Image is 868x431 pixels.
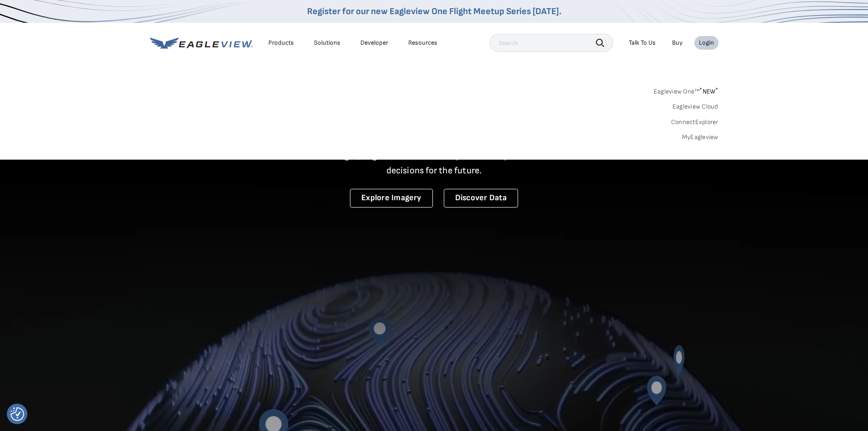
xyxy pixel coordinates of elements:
a: Eagleview Cloud [673,103,719,111]
div: Talk To Us [629,39,656,47]
div: Products [268,39,294,47]
a: Developer [360,39,388,47]
button: Consent Preferences [10,407,24,421]
a: Buy [672,39,683,47]
div: Resources [408,39,437,47]
div: Login [699,39,714,47]
a: Discover Data [444,189,518,208]
a: MyEagleview [682,133,719,141]
a: ConnectExplorer [671,118,719,126]
a: Eagleview One™*NEW* [654,85,719,95]
a: Register for our new Eagleview One Flight Meetup Series [DATE]. [307,6,561,17]
div: Solutions [314,39,340,47]
a: Explore Imagery [350,189,433,208]
span: NEW [699,88,718,95]
input: Search [489,34,613,52]
img: Revisit consent button [10,407,24,421]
